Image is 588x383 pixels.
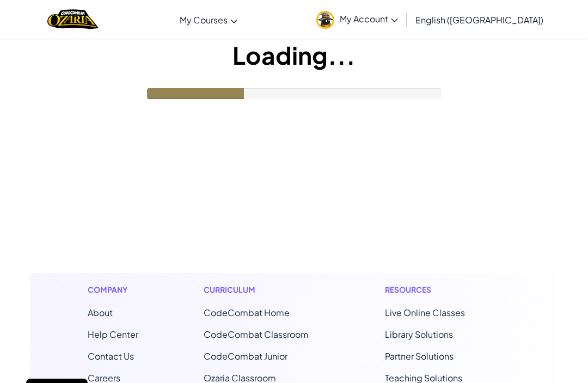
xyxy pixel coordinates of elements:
[316,11,334,29] img: avatar
[47,8,98,30] img: Home
[88,307,113,318] a: About
[385,350,454,362] a: Partner Solutions
[174,5,243,34] a: My Courses
[88,284,138,295] h1: Company
[204,350,287,362] a: CodeCombat Junior
[385,284,501,295] h1: Resources
[204,307,290,318] span: CodeCombat Home
[180,14,228,26] span: My Courses
[410,5,549,34] a: English ([GEOGRAPHIC_DATA])
[385,329,453,340] a: Library Solutions
[415,14,543,26] span: English ([GEOGRAPHIC_DATA])
[385,307,465,318] a: Live Online Classes
[340,13,398,24] span: My Account
[88,329,138,340] a: Help Center
[47,8,98,30] a: Ozaria by CodeCombat logo
[204,284,320,295] h1: Curriculum
[88,350,134,362] span: Contact Us
[311,2,403,36] a: My Account
[204,329,309,340] a: CodeCombat Classroom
